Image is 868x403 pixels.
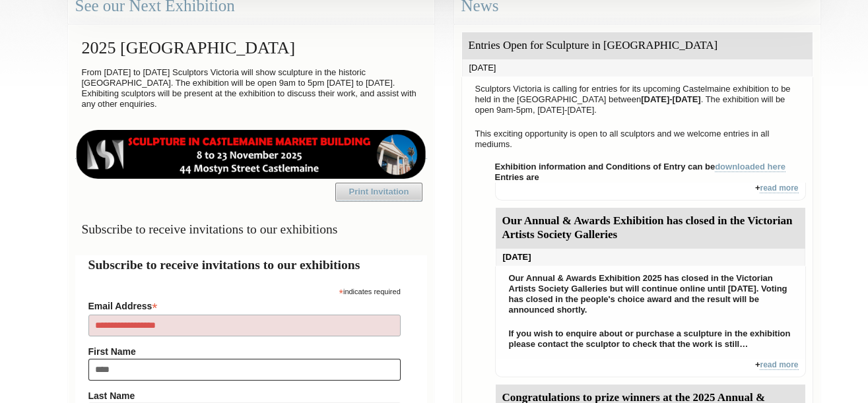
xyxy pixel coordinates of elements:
h3: Subscribe to receive invitations to our exhibitions [75,216,427,242]
div: Our Annual & Awards Exhibition has closed in the Victorian Artists Society Galleries [496,208,805,249]
a: Print Invitation [335,183,422,201]
p: From [DATE] to [DATE] Sculptors Victoria will show sculpture in the historic [GEOGRAPHIC_DATA]. T... [75,64,427,113]
div: [DATE] [462,59,813,77]
label: Email Address [88,297,401,313]
strong: [DATE]-[DATE] [641,94,701,104]
p: This exciting opportunity is open to all sculptors and we welcome entries in all mediums. [469,125,806,153]
a: read more [760,183,798,193]
label: First Name [88,346,401,357]
h2: 2025 [GEOGRAPHIC_DATA] [75,32,427,64]
div: [DATE] [496,249,805,266]
p: If you wish to enquire about or purchase a sculpture in the exhibition please contact the sculpto... [502,325,799,353]
h2: Subscribe to receive invitations to our exhibitions [88,255,414,274]
strong: Exhibition information and Conditions of Entry can be [495,162,786,172]
a: downloaded here [715,162,785,172]
label: Last Name [88,390,401,401]
div: + [495,359,806,377]
div: Entries Open for Sculpture in [GEOGRAPHIC_DATA] [462,32,813,59]
p: Our Annual & Awards Exhibition 2025 has closed in the Victorian Artists Society Galleries but wil... [502,270,799,319]
div: + [495,183,806,201]
img: castlemaine-ldrbd25v2.png [75,130,427,179]
div: indicates required [88,284,401,297]
p: Sculptors Victoria is calling for entries for its upcoming Castelmaine exhibition to be held in t... [469,80,806,119]
a: read more [760,360,798,370]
